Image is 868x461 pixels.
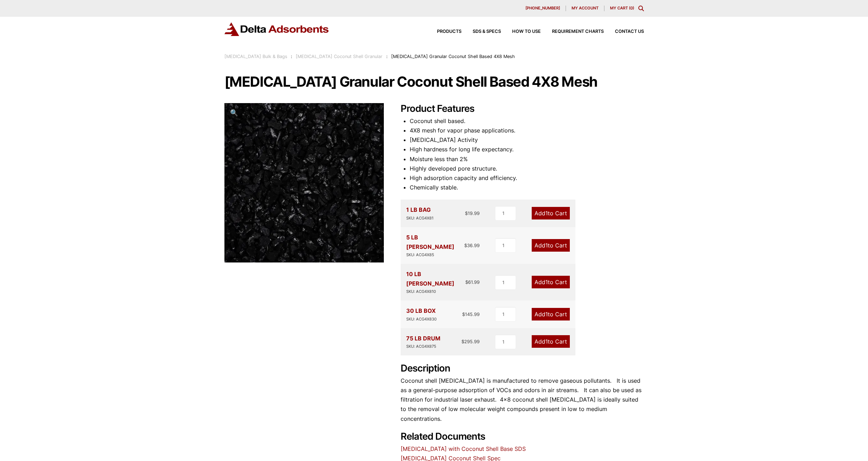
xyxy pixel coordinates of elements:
[532,308,570,320] a: Add1to Cart
[464,243,480,248] bdi: 36.99
[410,154,644,164] li: Moisture less than 2%
[406,269,466,295] div: 10 LB [PERSON_NAME]
[401,103,644,115] h2: Product Features
[410,173,644,183] li: High adsorption capacity and efficiency.
[545,311,548,318] span: 1
[291,54,292,59] span: :
[410,164,644,173] li: Highly developed pore structure.
[224,54,287,59] a: [MEDICAL_DATA] Bulk & Bags
[296,54,382,59] a: [MEDICAL_DATA] Coconut Shell Granular
[462,311,480,317] bdi: 145.99
[552,29,604,34] span: Requirement Charts
[230,109,238,116] span: 🔍
[401,376,644,424] p: Coconut shell [MEDICAL_DATA] is manufactured to remove gaseous pollutants. It is used as a genera...
[406,306,437,322] div: 30 LB BOX
[532,207,570,219] a: Add1to Cart
[545,242,548,249] span: 1
[572,6,598,10] span: My account
[465,210,468,216] span: $
[401,445,526,452] a: [MEDICAL_DATA] with Coconut Shell Base SDS
[566,6,604,11] a: My account
[610,6,634,10] a: My Cart (0)
[462,311,465,317] span: $
[461,339,464,344] span: $
[426,29,461,34] a: Products
[410,126,644,135] li: 4X8 mesh for vapor phase applications.
[386,54,388,59] span: :
[406,215,433,222] div: SKU: ACG4X81
[461,29,501,34] a: SDS & SPECS
[520,6,566,11] a: [PHONE_NUMBER]
[437,29,461,34] span: Products
[545,210,548,217] span: 1
[604,29,644,34] a: Contact Us
[224,103,384,262] img: Activated Carbon Mesh Granular
[545,338,548,345] span: 1
[410,145,644,154] li: High hardness for long life expectancy.
[406,205,433,221] div: 1 LB BAG
[465,279,480,285] bdi: 61.99
[545,279,548,286] span: 1
[406,288,466,295] div: SKU: ACG4X810
[224,74,644,89] h1: [MEDICAL_DATA] Granular Coconut Shell Based 4X8 Mesh
[406,316,437,323] div: SKU: ACG4X830
[224,22,329,36] img: Delta Adsorbents
[464,243,467,248] span: $
[401,363,644,374] h2: Description
[406,343,440,350] div: SKU: ACG4X875
[406,334,440,350] div: 75 LB DRUM
[391,54,515,59] span: [MEDICAL_DATA] Granular Coconut Shell Based 4X8 Mesh
[532,276,570,288] a: Add1to Cart
[638,6,644,11] div: Toggle Modal Content
[410,116,644,126] li: Coconut shell based.
[406,233,465,258] div: 5 LB [PERSON_NAME]
[512,29,541,34] span: How to Use
[461,339,480,344] bdi: 295.99
[410,135,644,145] li: [MEDICAL_DATA] Activity
[630,6,633,10] span: 0
[406,252,465,258] div: SKU: ACG4X85
[541,29,604,34] a: Requirement Charts
[224,179,384,186] a: Activated Carbon Mesh Granular
[525,6,560,10] span: [PHONE_NUMBER]
[532,239,570,252] a: Add1to Cart
[615,29,644,34] span: Contact Us
[224,103,244,122] a: View full-screen image gallery
[465,210,480,216] bdi: 19.99
[532,335,570,348] a: Add1to Cart
[410,183,644,192] li: Chemically stable.
[465,279,468,285] span: $
[473,29,501,34] span: SDS & SPECS
[501,29,541,34] a: How to Use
